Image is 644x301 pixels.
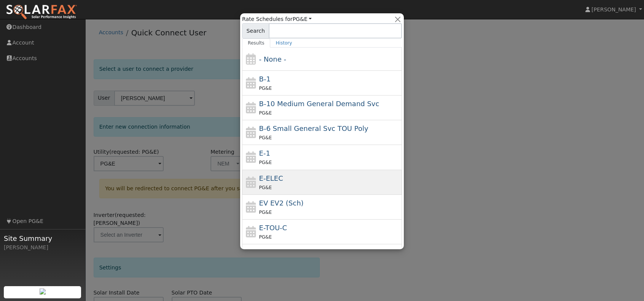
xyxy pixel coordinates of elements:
[259,124,368,132] span: B-6 Small General Service TOU Poly Phase
[6,4,77,20] img: SolarFax
[4,233,81,244] span: Site Summary
[259,160,272,165] span: PG&E
[259,86,272,91] span: PG&E
[259,210,272,215] span: PG&E
[259,224,287,232] span: E-TOU-C
[259,199,304,207] span: Electric Vehicle EV2 (Sch)
[259,110,272,116] span: PG&E
[259,100,379,108] span: B-10 Medium General Demand Service (Primary Voltage)
[259,75,271,83] span: B-1
[259,185,272,190] span: PG&E
[242,23,269,38] span: Search
[293,16,312,22] a: PG&E
[242,15,312,23] span: Rate Schedules for
[4,244,81,252] div: [PERSON_NAME]
[259,174,283,182] span: E-ELEC
[40,288,46,295] img: retrieve
[591,6,636,13] span: [PERSON_NAME]
[270,38,298,48] a: History
[259,55,286,63] span: - None -
[259,234,272,240] span: PG&E
[259,135,272,140] span: PG&E
[259,149,270,157] span: E-1
[242,38,270,48] a: Results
